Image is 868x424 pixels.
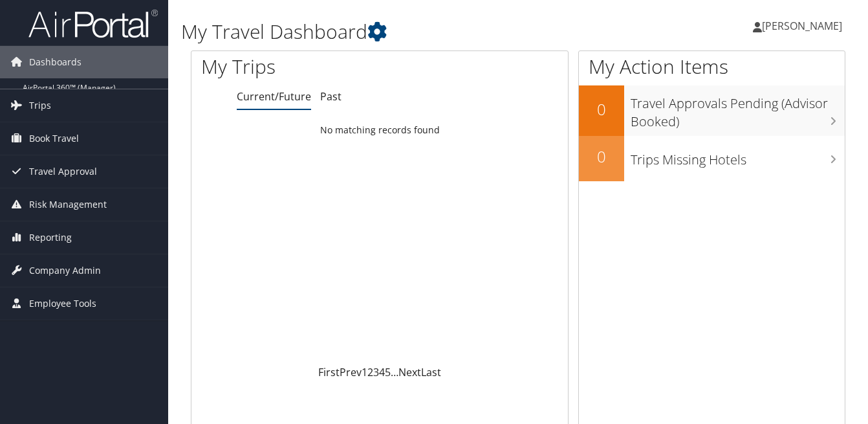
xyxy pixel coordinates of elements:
[753,6,855,45] a: [PERSON_NAME]
[320,89,342,104] a: Past
[362,365,367,379] a: 1
[579,53,845,80] h1: My Action Items
[191,118,568,142] td: No matching records found
[391,365,398,379] span: …
[201,53,402,80] h1: My Trips
[29,254,101,287] span: Company Admin
[421,365,441,379] a: Last
[29,122,79,155] span: Book Travel
[579,98,624,120] h2: 0
[762,19,842,33] span: [PERSON_NAME]
[318,365,340,379] a: First
[579,146,624,168] h2: 0
[29,188,107,221] span: Risk Management
[631,144,845,169] h3: Trips Missing Hotels
[579,136,845,181] a: 0Trips Missing Hotels
[181,18,631,45] h1: My Travel Dashboard
[385,365,391,379] a: 5
[29,155,97,188] span: Travel Approval
[373,365,379,379] a: 3
[237,89,311,104] a: Current/Future
[579,85,845,135] a: 0Travel Approvals Pending (Advisor Booked)
[29,46,81,78] span: Dashboards
[29,221,72,254] span: Reporting
[379,365,385,379] a: 4
[29,89,51,122] span: Trips
[398,365,421,379] a: Next
[367,365,373,379] a: 2
[631,88,845,131] h3: Travel Approvals Pending (Advisor Booked)
[340,365,362,379] a: Prev
[29,287,96,320] span: Employee Tools
[28,8,158,39] img: airportal-logo.png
